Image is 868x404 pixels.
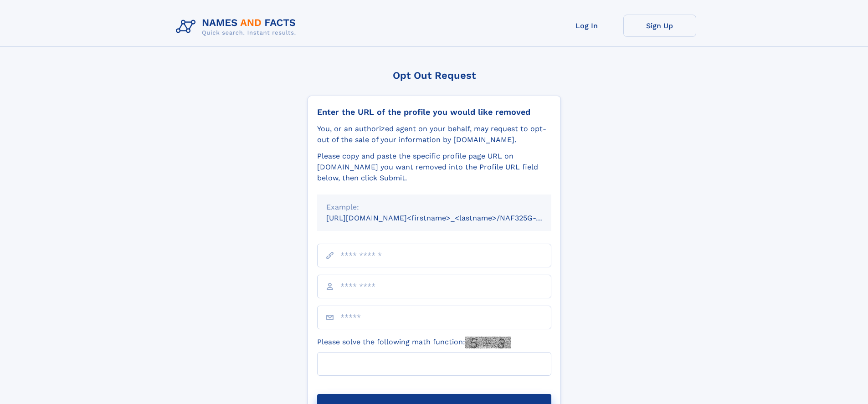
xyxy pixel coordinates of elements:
[308,70,561,81] div: Opt Out Request
[317,337,511,348] label: Please solve the following math function:
[326,202,542,213] div: Example:
[623,15,696,37] a: Sign Up
[317,107,551,117] div: Enter the URL of the profile you would like removed
[326,214,569,222] small: [URL][DOMAIN_NAME]<firstname>_<lastname>/NAF325G-xxxxxxxx
[317,151,551,184] div: Please copy and paste the specific profile page URL on [DOMAIN_NAME] you want removed into the Pr...
[550,15,623,37] a: Log In
[317,123,551,145] div: You, or an authorized agent on your behalf, may request to opt-out of the sale of your informatio...
[172,15,303,39] img: Logo Names and Facts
